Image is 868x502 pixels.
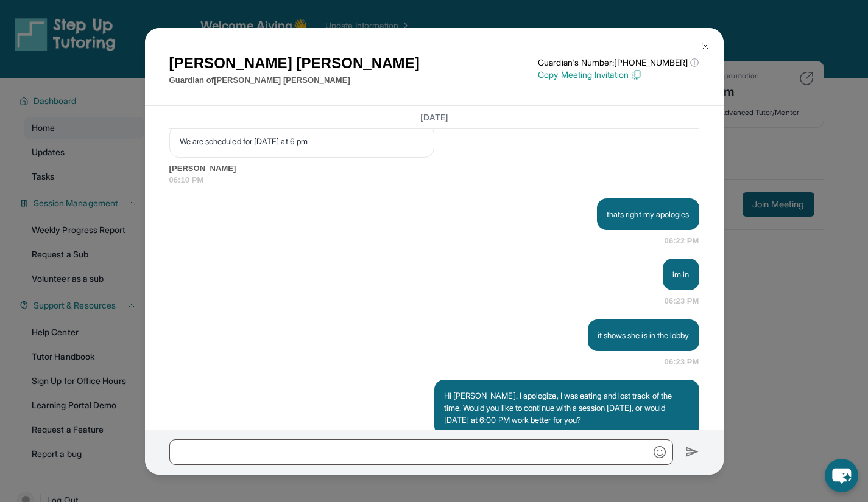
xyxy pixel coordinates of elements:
button: chat-button [825,459,858,492]
span: 06:23 PM [665,295,699,307]
p: We are scheduled for [DATE] at 6 pm [180,135,424,147]
p: Hi [PERSON_NAME]. I apologize, I was eating and lost track of the time. Would you like to continu... [444,389,690,426]
img: Emoji [654,446,666,458]
span: ⓘ [690,57,699,69]
span: 06:10 PM [169,174,699,186]
p: Guardian's Number: [PHONE_NUMBER] [538,57,699,69]
img: Copy Icon [631,69,642,80]
span: [PERSON_NAME] [169,162,699,175]
img: Close Icon [700,41,710,51]
p: Copy Meeting Invitation [538,69,699,81]
p: im in [672,268,689,281]
p: Guardian of [PERSON_NAME] [PERSON_NAME] [169,74,420,86]
h3: [DATE] [169,111,699,123]
img: Send icon [685,445,699,459]
p: it shows she is in the lobby [598,329,690,341]
p: thats right my apologies [607,208,690,220]
span: 06:23 PM [665,356,699,368]
h1: [PERSON_NAME] [PERSON_NAME] [169,52,420,74]
span: 06:22 PM [665,235,699,247]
